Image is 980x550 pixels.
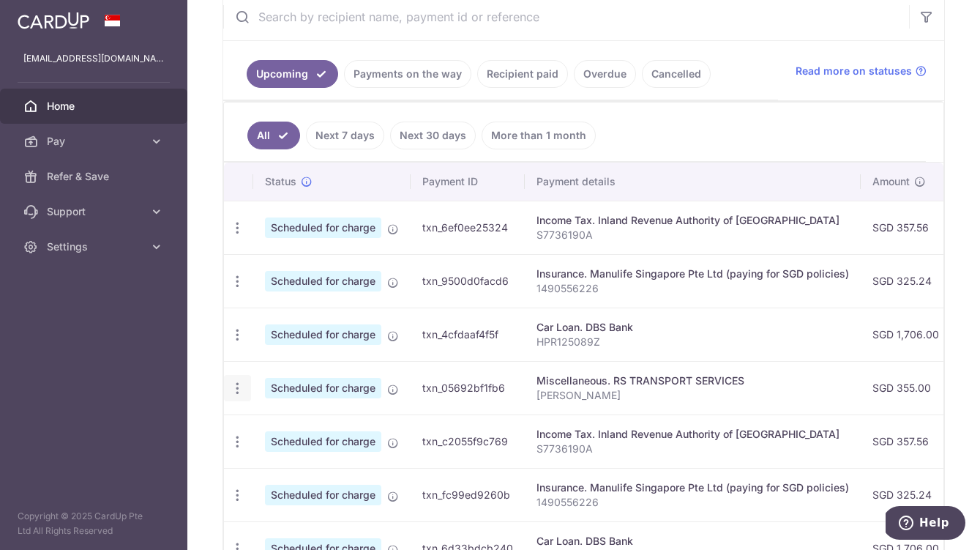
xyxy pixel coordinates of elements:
td: txn_4cfdaaf4f5f [411,308,525,361]
p: [EMAIL_ADDRESS][DOMAIN_NAME] [23,51,164,66]
span: Scheduled for charge [265,218,381,238]
div: Income Tax. Inland Revenue Authority of [GEOGRAPHIC_DATA] [536,213,849,228]
span: Refer & Save [47,169,143,184]
td: txn_fc99ed9260b [411,468,525,521]
img: CardUp [18,12,89,29]
a: Next 7 days [306,122,384,149]
td: SGD 325.24 [861,468,951,521]
a: Read more on statuses [796,64,927,78]
td: txn_6ef0ee25324 [411,201,525,254]
span: Scheduled for charge [265,324,381,345]
span: Scheduled for charge [265,431,381,452]
div: Income Tax. Inland Revenue Authority of [GEOGRAPHIC_DATA] [536,427,849,442]
td: SGD 355.00 [861,361,951,415]
span: Support [47,204,143,219]
td: SGD 357.56 [861,201,951,254]
th: Payment details [525,163,861,201]
p: HPR125089Z [536,335,849,349]
div: Car Loan. DBS Bank [536,320,849,335]
iframe: Opens a widget where you can find more information [886,506,965,543]
td: txn_05692bf1fb6 [411,361,525,415]
div: Insurance. Manulife Singapore Pte Ltd (paying for SGD policies) [536,267,849,281]
span: Pay [47,134,143,149]
span: Scheduled for charge [265,378,381,398]
a: More than 1 month [482,122,596,149]
a: Recipient paid [477,60,568,88]
a: Next 30 days [390,122,476,149]
span: Scheduled for charge [265,485,381,505]
p: S7736190A [536,228,849,242]
span: Amount [872,174,910,189]
a: Overdue [574,60,636,88]
div: Car Loan. DBS Bank [536,534,849,549]
td: txn_9500d0facd6 [411,254,525,308]
span: Home [47,99,143,114]
span: Settings [47,239,143,254]
a: Cancelled [642,60,711,88]
span: Read more on statuses [796,64,912,78]
span: Scheduled for charge [265,271,381,291]
a: Payments on the way [344,60,471,88]
th: Payment ID [411,163,525,201]
td: SGD 1,706.00 [861,308,951,361]
a: All [247,122,300,149]
td: SGD 325.24 [861,254,951,308]
p: 1490556226 [536,495,849,510]
p: S7736190A [536,442,849,456]
span: Status [265,174,296,189]
div: Miscellaneous. RS TRANSPORT SERVICES [536,374,849,388]
a: Upcoming [247,60,338,88]
p: 1490556226 [536,281,849,296]
td: txn_c2055f9c769 [411,415,525,468]
p: [PERSON_NAME] [536,388,849,403]
div: Insurance. Manulife Singapore Pte Ltd (paying for SGD policies) [536,480,849,495]
td: SGD 357.56 [861,415,951,468]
